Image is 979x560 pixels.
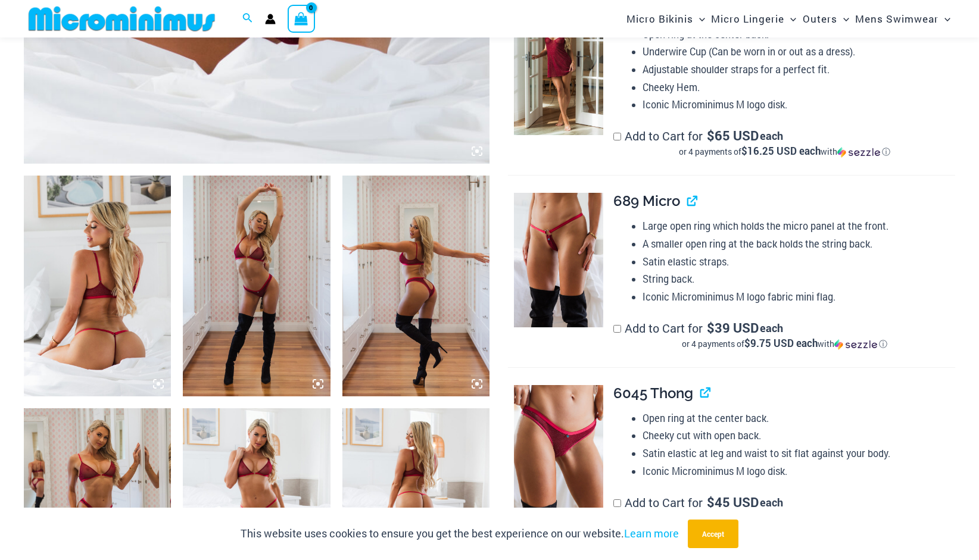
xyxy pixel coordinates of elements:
[803,4,837,34] span: Outers
[613,338,955,350] div: or 4 payments of$9.75 USD eachwithSezzle Click to learn more about Sezzle
[183,176,330,396] img: Guilty Pleasures Red 1045 Bra 6045 Thong
[613,128,955,158] label: Add to Cart for
[643,235,955,253] li: A smaller open ring at the back holds the string back.
[613,320,955,350] label: Add to Cart for
[24,5,220,32] img: MM SHOP LOGO FLAT
[707,493,715,511] span: $
[613,495,955,524] label: Add to Cart for
[514,385,603,519] img: Guilty Pleasures Red 6045 Thong
[643,427,955,445] li: Cheeky cut with open back.
[626,4,693,34] span: Micro Bikinis
[707,127,715,144] span: $
[24,176,171,396] img: Guilty Pleasures Red 1045 Bra 689 Micro
[744,336,818,350] span: $9.75 USD each
[837,4,849,34] span: Menu Toggle
[613,384,693,402] span: 6045 Thong
[514,1,603,135] img: Guilty Pleasures Red 1260 Slip
[643,217,955,235] li: Large open ring which holds the micro panel at the front.
[741,144,821,158] span: $16.25 USD each
[613,192,680,209] span: 689 Micro
[643,462,955,480] li: Iconic Microminimus M logo disk.
[711,4,784,34] span: Micro Lingerie
[760,496,783,508] span: each
[643,61,955,79] li: Adjustable shoulder straps for a perfect fit.
[707,496,759,508] span: 45 USD
[622,2,955,36] nav: Site Navigation
[643,43,955,61] li: Underwire Cup (Can be worn in or out as a dress).
[643,96,955,114] li: Iconic Microminimus M logo disk.
[693,4,705,34] span: Menu Toggle
[613,325,621,333] input: Add to Cart for$39 USD eachor 4 payments of$9.75 USD eachwithSezzle Click to learn more about Sezzle
[707,322,759,334] span: 39 USD
[760,322,783,334] span: each
[643,79,955,96] li: Cheeky Hem.
[643,409,955,427] li: Open ring at the center back.
[939,4,950,34] span: Menu Toggle
[800,4,852,34] a: OutersMenu ToggleMenu Toggle
[624,526,679,540] a: Learn more
[613,499,621,507] input: Add to Cart for$45 USD eachor 4 payments of$11.25 USD eachwithSezzle Click to learn more about Se...
[613,133,621,140] input: Add to Cart for$65 USD eachor 4 payments of$16.25 USD eachwithSezzle Click to learn more about Se...
[784,4,796,34] span: Menu Toggle
[707,130,759,142] span: 65 USD
[241,525,679,543] p: This website uses cookies to ensure you get the best experience on our website.
[623,4,708,34] a: Micro BikinisMenu ToggleMenu Toggle
[265,14,276,24] a: Account icon link
[288,5,315,32] a: View Shopping Cart, empty
[852,4,953,34] a: Mens SwimwearMenu ToggleMenu Toggle
[760,130,783,142] span: each
[855,4,939,34] span: Mens Swimwear
[643,288,955,306] li: Iconic Microminimus M logo fabric mini flag.
[643,445,955,462] li: Satin elastic at leg and waist to sit flat against your body.
[708,4,799,34] a: Micro LingerieMenu ToggleMenu Toggle
[688,520,738,548] button: Accept
[837,147,880,158] img: Sezzle
[242,11,253,27] a: Search icon link
[707,319,715,336] span: $
[613,146,955,158] div: or 4 payments of with
[342,176,489,396] img: Guilty Pleasures Red 1045 Bra 6045 Thong
[643,270,955,288] li: String back.
[643,253,955,271] li: Satin elastic straps.
[613,146,955,158] div: or 4 payments of$16.25 USD eachwithSezzle Click to learn more about Sezzle
[514,193,603,327] img: Guilty Pleasures Red 689 Micro
[613,338,955,350] div: or 4 payments of with
[834,339,877,350] img: Sezzle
